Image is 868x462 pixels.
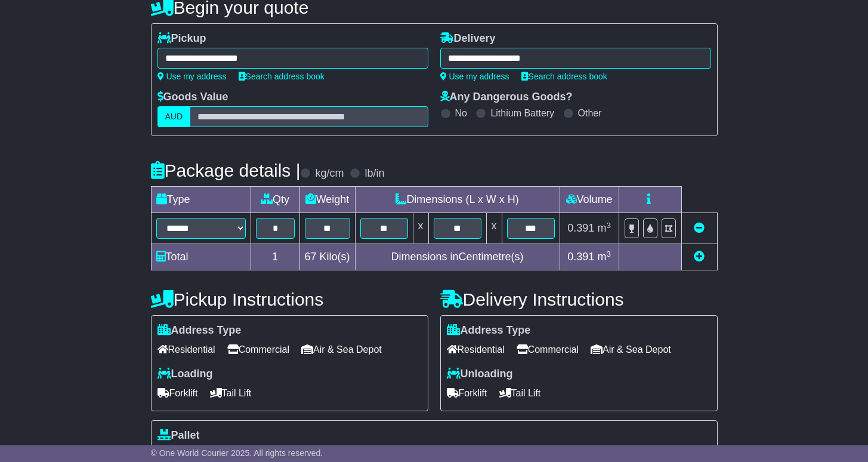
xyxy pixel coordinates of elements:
a: Remove this item [694,222,705,234]
span: Commercial [517,340,579,359]
td: Type [151,187,251,213]
span: m [597,222,611,234]
label: Goods Value [157,91,228,104]
span: Forklift [157,384,198,402]
span: Tail Lift [210,384,252,402]
h4: Package details | [151,161,301,180]
td: Weight [299,187,355,213]
label: kg/cm [315,167,344,180]
span: 0.391 [567,251,594,263]
a: Use my address [440,72,509,81]
label: Any Dangerous Goods? [440,91,573,104]
td: Qty [251,187,299,213]
span: Tail Lift [499,384,541,402]
h4: Delivery Instructions [440,289,718,309]
td: Kilo(s) [299,244,355,270]
sup: 3 [606,221,611,230]
td: x [486,213,502,244]
span: Air & Sea Depot [301,340,382,359]
label: No [455,107,467,119]
label: Lithium Battery [490,107,554,119]
td: x [413,213,428,244]
label: Other [578,107,602,119]
sup: 3 [606,250,611,258]
span: 67 [305,251,317,263]
label: Unloading [447,368,513,381]
label: Delivery [440,32,496,45]
label: Address Type [447,324,531,337]
label: Pickup [157,32,206,45]
span: m [597,251,611,263]
a: Search address book [239,72,325,81]
span: Air & Sea Depot [591,340,671,359]
span: Forklift [447,384,487,402]
span: Residential [157,340,215,359]
label: Address Type [157,324,242,337]
label: Pallet [157,429,200,442]
td: Dimensions in Centimetre(s) [355,244,560,270]
td: Dimensions (L x W x H) [355,187,560,213]
label: AUD [157,106,191,127]
td: Total [151,244,251,270]
a: Use my address [157,72,227,81]
a: Add new item [694,251,705,263]
span: 0.391 [567,222,594,234]
td: 1 [251,244,299,270]
label: lb/in [365,167,384,180]
span: Commercial [227,340,289,359]
label: Loading [157,368,213,381]
a: Search address book [521,72,607,81]
span: Residential [447,340,505,359]
h4: Pickup Instructions [151,289,428,309]
td: Volume [560,187,619,213]
span: © One World Courier 2025. All rights reserved. [151,448,323,458]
